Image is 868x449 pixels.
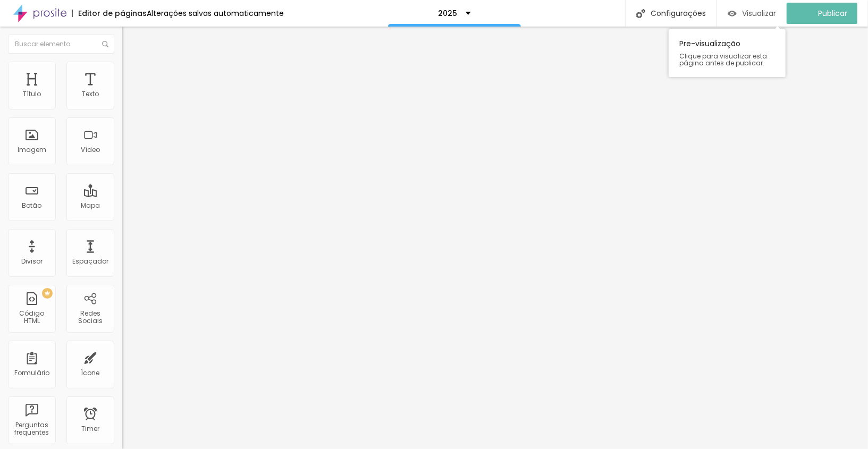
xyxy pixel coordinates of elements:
div: Editor de páginas [72,10,147,17]
div: Formulário [14,369,49,377]
div: Imagem [18,146,46,154]
input: Buscar elemento [8,35,114,54]
div: Perguntas frequentes [11,421,53,437]
div: Espaçador [72,258,108,265]
div: Timer [81,425,99,433]
div: Alterações salvas automaticamente [147,10,284,17]
div: Texto [82,90,99,98]
iframe: Editor [122,27,868,449]
span: Clique para visualizar esta página antes de publicar. [679,53,775,66]
img: view-1.svg [728,9,737,18]
div: Título [23,90,41,98]
p: 2025 [439,10,458,17]
span: Visualizar [742,9,776,18]
img: Icone [636,9,645,18]
button: Publicar [787,3,857,24]
div: Vídeo [81,146,100,154]
span: Publicar [818,9,847,18]
div: Botão [22,202,42,209]
div: Redes Sociais [69,310,111,325]
div: Mapa [81,202,100,209]
img: Icone [102,41,108,47]
div: Divisor [21,258,43,265]
div: Pre-visualização [669,29,786,77]
div: Ícone [81,369,100,377]
button: Visualizar [717,3,787,24]
div: Código HTML [11,310,53,325]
